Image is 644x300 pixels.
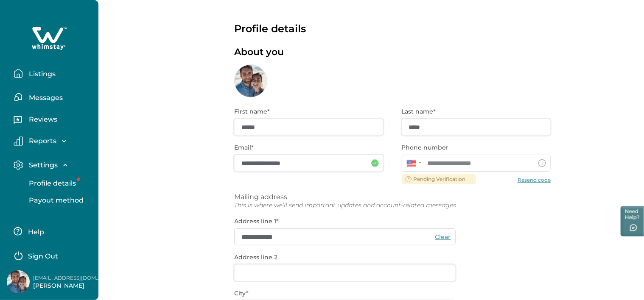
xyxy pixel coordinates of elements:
[33,282,101,290] p: [PERSON_NAME]
[26,161,58,169] p: Settings
[14,160,92,170] button: Settings
[20,192,98,209] button: Payout method
[402,155,424,172] div: United States: + 1
[26,196,84,205] p: Payout method
[14,247,89,264] button: Sign Out
[20,175,98,192] button: Profile details
[14,112,92,129] button: Reviews
[26,115,57,124] p: Reviews
[234,47,284,58] p: About you
[14,65,92,82] button: Listings
[14,136,92,146] button: Reports
[14,89,92,106] button: Messages
[14,223,89,240] button: Help
[402,144,546,151] p: Phone number
[14,175,92,209] div: Settings
[26,70,56,78] p: Listings
[26,179,76,188] p: Profile details
[26,94,63,102] p: Messages
[33,274,101,282] p: [EMAIL_ADDRESS][DOMAIN_NAME]
[28,252,58,261] p: Sign Out
[25,228,44,236] p: Help
[7,270,30,293] img: Whimstay Host
[26,137,56,145] p: Reports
